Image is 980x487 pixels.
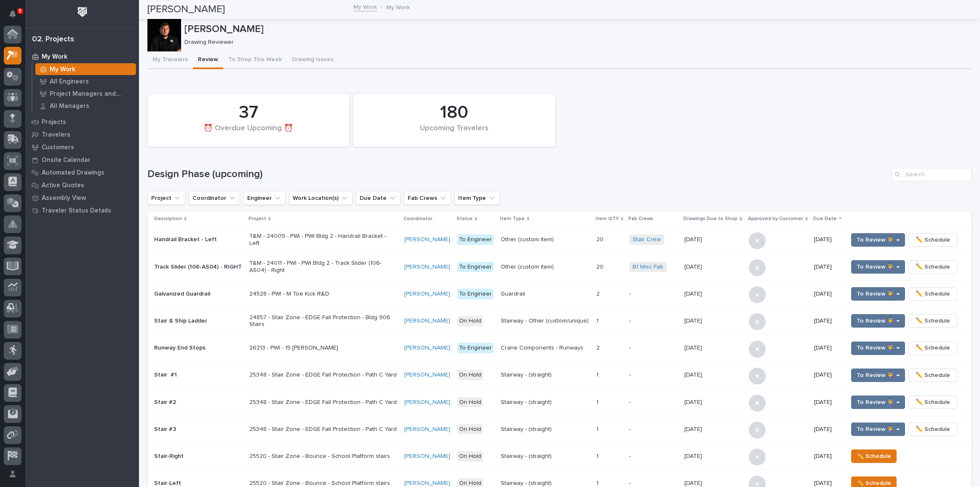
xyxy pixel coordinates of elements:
div: To Engineer [457,234,494,245]
button: Work Location(s) [289,191,352,205]
div: On Hold [457,397,483,408]
button: Review [193,51,223,69]
a: Onsite Calendar [25,153,139,166]
p: 26213 - PWI - 15 [PERSON_NAME] [249,344,397,352]
span: ✏️ Schedule [916,262,950,272]
button: ✏️ Schedule [908,396,957,409]
p: - [629,426,678,433]
p: [DATE] [814,426,841,433]
p: [DATE] [684,289,704,298]
p: 1 [596,478,600,487]
p: 5 [19,8,21,14]
p: [DATE] [684,262,704,271]
a: [PERSON_NAME] [404,344,450,352]
a: Traveler Status Details [25,204,139,217]
p: Traveler Status Details [42,207,111,215]
button: To Review 👨‍🏭 → [851,342,905,355]
button: To Review 👨‍🏭 → [851,369,905,382]
p: Stair #2 [154,399,243,406]
p: Item Type [500,214,525,223]
span: ✏️ Schedule [916,316,950,326]
button: Coordinator [189,191,240,205]
span: To Review 👨‍🏭 → [857,370,900,380]
a: [PERSON_NAME] [404,480,450,487]
div: Notifications5 [11,10,21,24]
p: 25348 - Stair Zone - EDGE Fall Protection - Path C Yard [249,399,397,406]
a: [PERSON_NAME] [404,371,450,379]
p: Stairway - (straight) [501,480,590,487]
p: All Managers [50,102,89,110]
p: 1 [596,370,600,379]
p: 25520 - Stair Zone - Bounce - School Platform stairs [249,453,397,460]
button: To Review 👨‍🏭 → [851,287,905,301]
span: To Review 👨‍🏭 → [857,397,900,407]
p: Stairway - (straight) [501,426,590,433]
p: Stairway - Other (custom/unique) [501,317,590,325]
button: To Review 👨‍🏭 → [851,233,905,247]
a: [PERSON_NAME] [404,426,450,433]
p: 24528 - PWI - M Toe Kick R&D [249,291,397,298]
button: Fab Crews [404,191,451,205]
p: Item QTY [595,214,619,223]
a: [PERSON_NAME] [404,291,450,298]
p: Stairway - (straight) [501,399,590,406]
p: Stair-Right [154,453,243,460]
a: Customers [25,141,139,153]
a: [PERSON_NAME] [404,399,450,406]
span: To Review 👨‍🏭 → [857,424,900,434]
p: My Work [50,66,75,73]
div: To Engineer [457,262,494,272]
p: - [629,317,678,325]
a: All Engineers [32,75,139,87]
p: Drawings Due to Shop [684,214,737,223]
span: To Review 👨‍🏭 → [857,343,900,353]
div: On Hold [457,451,483,462]
p: Stair #3 [154,426,243,433]
div: On Hold [457,424,483,435]
a: [PERSON_NAME] [404,264,450,271]
p: Other (custom item) [501,264,590,271]
p: Projects [42,118,66,126]
p: Other (custom item) [501,236,590,243]
button: To Review 👨‍🏭 → [851,314,905,328]
p: Assembly View [42,194,86,202]
tr: Track Slider (106-AS04) - RIGHTT&M - 24011 - PWI - PWI Bldg 2 - Track Slider (106-AS04) - Right[P... [147,253,972,280]
button: To Review 👨‍🏭 → [851,396,905,409]
p: [DATE] [814,264,841,271]
div: To Engineer [457,289,494,299]
a: [PERSON_NAME] [404,453,450,460]
a: [PERSON_NAME] [404,317,450,325]
button: ✏️ Schedule [908,342,957,355]
p: Due Date [813,214,837,223]
a: Stair Crew [633,236,661,243]
p: 1 [596,424,600,433]
p: Fab Crews [628,214,653,223]
p: Track Slider (106-AS04) - RIGHT [154,264,243,271]
p: My Work [42,53,67,61]
input: Search [892,168,972,181]
p: Runway End Stops [154,344,243,352]
div: 180 [368,102,541,123]
button: Due Date [356,191,401,205]
a: Project Managers and Engineers [32,88,139,100]
p: [DATE] [684,478,704,487]
button: ✏️ Schedule [908,260,957,274]
button: ✏️ Schedule [908,369,957,382]
button: ✏️ Schedule [851,449,897,463]
p: Drawing Reviewer [184,39,965,46]
button: ✏️ Schedule [908,314,957,328]
button: Engineer [243,191,286,205]
p: [DATE] [814,236,841,243]
p: [DATE] [814,453,841,460]
div: ⏰ Overdue Upcoming ⏰ [162,124,335,142]
p: Stairway - (straight) [501,371,590,379]
tr: Stair #125348 - Stair Zone - EDGE Fall Protection - Path C Yard[PERSON_NAME] On HoldStairway - (s... [147,362,972,389]
p: Customers [42,144,74,151]
a: Active Quotes [25,179,139,191]
p: Onsite Calendar [42,156,91,164]
p: [DATE] [814,371,841,379]
a: B1 Misc Fab [633,264,663,271]
p: Stairway - (straight) [501,453,590,460]
div: Upcoming Travelers [368,124,541,142]
button: To Shop This Week [223,51,287,69]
